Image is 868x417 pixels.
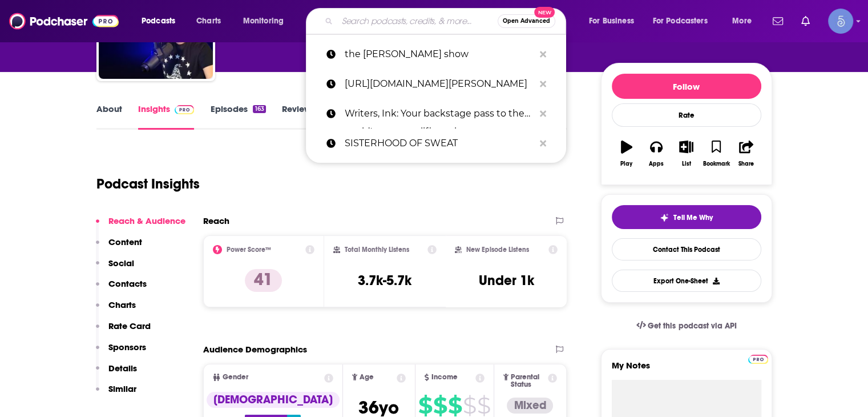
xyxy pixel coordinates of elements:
[96,299,136,320] button: Charts
[360,374,374,381] span: Age
[431,374,458,381] span: Income
[479,272,534,289] h3: Under 1k
[724,12,766,30] button: open menu
[448,396,462,415] span: $
[612,238,761,260] a: Contact This Podcast
[306,129,566,158] a: SISTERHOOD OF SWEAT
[235,12,298,30] button: open menu
[245,269,282,292] p: 41
[358,272,411,289] h3: 3.7k-5.7k
[738,161,754,167] div: Share
[210,103,265,130] a: Episodes163
[511,374,546,388] span: Parental Status
[96,278,147,299] button: Contacts
[748,355,768,364] img: Podchaser Pro
[138,103,195,130] a: InsightsPodchaser Pro
[317,8,577,34] div: Search podcasts, credits, & more...
[96,342,146,363] button: Sponsors
[581,12,648,30] button: open menu
[433,396,447,415] span: $
[96,103,122,130] a: About
[345,39,534,69] p: the joe rooz show
[797,11,814,31] a: Show notifications dropdown
[589,13,634,29] span: For Business
[612,205,761,229] button: tell me why sparkleTell Me Why
[96,258,134,279] button: Social
[748,353,768,364] a: Pro website
[620,161,632,167] div: Play
[96,383,136,404] button: Similar
[828,9,853,34] button: Show profile menu
[612,74,761,99] button: Follow
[682,161,691,167] div: List
[96,236,142,258] button: Content
[207,392,340,408] div: [DEMOGRAPHIC_DATA]
[612,270,761,292] button: Export One-Sheet
[701,133,731,174] button: Bookmark
[463,396,476,415] span: $
[96,320,151,342] button: Rate Card
[108,383,136,394] p: Similar
[653,13,708,29] span: For Podcasters
[175,105,195,114] img: Podchaser Pro
[223,374,248,381] span: Gender
[108,236,142,247] p: Content
[142,13,175,29] span: Podcasts
[108,258,134,268] p: Social
[96,363,137,384] button: Details
[418,396,432,415] span: $
[612,360,761,380] label: My Notes
[189,12,228,30] a: Charts
[306,99,566,129] a: Writers, Ink: Your backstage pass to the world's most prolific authors
[253,105,265,113] div: 163
[466,246,529,254] h2: New Episode Listens
[345,69,534,99] p: https://podcasts.apple.com/us/podcast/the-joe-rooz-show/id1781723831
[648,321,736,331] span: Get this podcast via API
[828,9,853,34] img: User Profile
[108,342,146,352] p: Sponsors
[660,213,669,222] img: tell me why sparkle
[345,129,534,158] p: SISTERHOOD OF SWEAT
[649,161,664,167] div: Apps
[731,133,761,174] button: Share
[703,161,729,167] div: Bookmark
[243,13,284,29] span: Monitoring
[768,11,788,31] a: Show notifications dropdown
[732,13,752,29] span: More
[503,18,550,24] span: Open Advanced
[108,320,151,331] p: Rate Card
[203,215,229,226] h2: Reach
[627,312,746,340] a: Get this podcast via API
[507,398,553,414] div: Mixed
[134,12,190,30] button: open menu
[337,12,498,30] input: Search podcasts, credits, & more...
[108,299,136,310] p: Charts
[645,12,724,30] button: open menu
[108,215,185,226] p: Reach & Audience
[282,103,315,130] a: Reviews
[345,246,409,254] h2: Total Monthly Listens
[96,175,200,193] h1: Podcast Insights
[203,344,307,355] h2: Audience Demographics
[227,246,271,254] h2: Power Score™
[306,69,566,99] a: [URL][DOMAIN_NAME][PERSON_NAME]
[108,278,147,289] p: Contacts
[9,10,119,32] img: Podchaser - Follow, Share and Rate Podcasts
[828,9,853,34] span: Logged in as Spiral5-G1
[673,213,713,222] span: Tell Me Why
[196,13,221,29] span: Charts
[477,396,490,415] span: $
[671,133,701,174] button: List
[498,14,555,28] button: Open AdvancedNew
[534,7,555,18] span: New
[306,39,566,69] a: the [PERSON_NAME] show
[108,363,137,374] p: Details
[96,215,185,236] button: Reach & Audience
[345,99,534,129] p: Writers, Ink: Your backstage pass to the world's most prolific authors
[612,103,761,127] div: Rate
[641,133,671,174] button: Apps
[612,133,641,174] button: Play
